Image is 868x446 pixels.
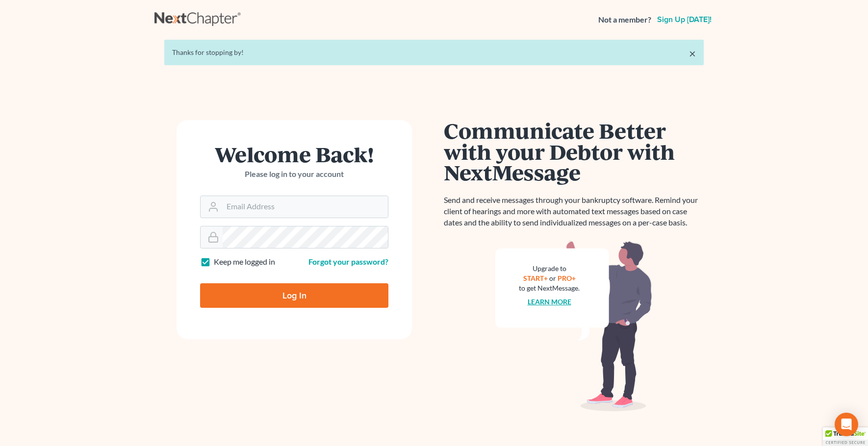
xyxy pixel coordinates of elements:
[655,16,714,24] a: Sign up [DATE]!
[444,195,704,228] p: Send and receive messages through your bankruptcy software. Remind your client of hearings and mo...
[558,274,576,282] a: PRO+
[523,274,548,282] a: START+
[495,240,652,412] img: nextmessage_bg-59042aed3d76b12b5cd301f8e5b87938c9018125f34e5fa2b7a6b67550977c72.svg
[519,283,580,293] div: to get NextMessage.
[823,427,868,446] div: TrustedSite Certified
[200,283,388,308] input: Log In
[214,256,275,268] label: Keep me logged in
[200,144,388,165] h1: Welcome Back!
[528,297,571,306] a: Learn more
[519,264,580,273] div: Upgrade to
[200,169,388,180] p: Please log in to your account
[444,120,704,183] h1: Communicate Better with your Debtor with NextMessage
[598,14,651,25] strong: Not a member?
[223,196,388,218] input: Email Address
[689,48,696,59] a: ×
[172,48,696,57] div: Thanks for stopping by!
[549,274,556,282] span: or
[308,257,388,266] a: Forgot your password?
[835,413,858,436] div: Open Intercom Messenger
